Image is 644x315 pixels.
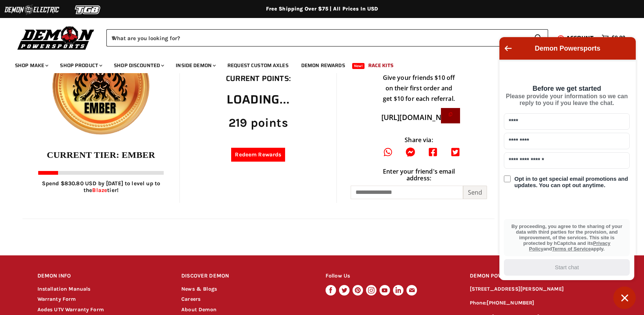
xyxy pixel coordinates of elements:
button: Send [463,186,487,199]
a: News & Blogs [181,286,217,292]
img: Demon Electric Logo 2 [4,3,60,17]
div: Free Shipping Over $75 | All Prices In USD [22,6,622,12]
h2: DEMON INFO [37,267,167,285]
img: Demon Powersports [15,24,97,51]
h2: DISCOVER DEMON [181,267,311,285]
button: Search [528,29,548,46]
p: Current Tier: Ember [47,150,155,160]
ul: Main menu [9,55,623,73]
a: Inside Demon [170,58,220,73]
input: When autocomplete results are available use up and down arrows to review and enter to select [106,29,528,46]
a: Installation Manuals [37,286,91,292]
a: Demon Rewards [296,58,351,73]
h2: Follow Us [326,267,456,285]
span: $0.00 [612,34,625,42]
p: Give your friends $10 off on their first order and get $10 for each referral. [381,72,456,104]
a: Account [563,35,598,42]
h2: DEMON POWERSPORTS [470,267,607,285]
img: Royality_Icones_500x500_1.png [46,31,156,141]
div: [URL][DOMAIN_NAME] [378,109,441,125]
h2: Loading... [226,93,291,106]
a: Careers [181,296,200,302]
div: Enter your friend's email address: [381,168,456,182]
a: Blaze [92,187,107,193]
span: New! [352,63,365,69]
form: Product [106,29,548,46]
h2: Current Points: [226,74,291,83]
a: Warranty Form [37,296,76,302]
div: 219 points [226,116,291,130]
a: Shop Product [54,58,107,73]
a: Shop Discounted [108,58,169,73]
a: Redeem Rewards [231,148,285,162]
a: About Demon [181,306,217,313]
a: [PHONE_NUMBER] [487,300,534,306]
a: Aodes UTV Warranty Form [37,306,104,313]
a: Request Custom Axles [222,58,294,73]
a: Shop Make [9,58,53,73]
img: TGB Logo 2 [60,3,116,17]
inbox-online-store-chat: Shopify online store chat [497,37,638,309]
p: Spend $830.80 USD by [DATE] to level up to the tier! [38,180,164,193]
a: Race Kits [363,58,399,73]
a: $0.00 [598,33,629,43]
p: [STREET_ADDRESS][PERSON_NAME] [470,285,607,294]
p: Phone: [470,299,607,307]
span: Account [566,33,593,43]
